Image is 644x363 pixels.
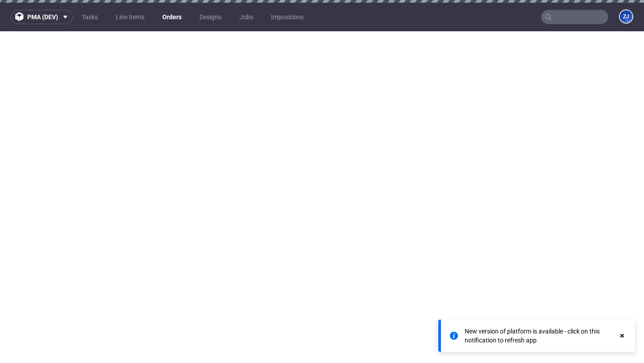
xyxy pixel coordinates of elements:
a: Tasks [76,10,103,24]
div: New version of platform is available - click on this notification to refresh app [465,327,618,345]
button: pma (dev) [11,10,73,24]
a: Jobs [234,10,258,24]
a: Designs [194,10,227,24]
a: Orders [157,10,187,24]
span: pma (dev) [27,14,58,20]
figcaption: ZJ [620,10,632,23]
a: Impositions [266,10,309,24]
a: Line Items [110,10,150,24]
